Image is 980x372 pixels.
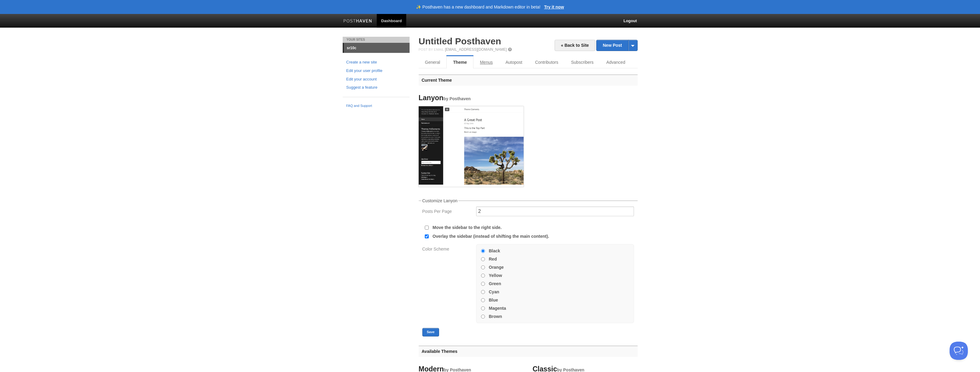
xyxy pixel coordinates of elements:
a: FAQ and Support [346,103,406,109]
label: Blue [489,298,498,302]
a: Subscribers [565,56,600,68]
a: Contributors [529,56,565,68]
a: Edit your user profile [346,68,406,74]
a: Logout [619,14,641,28]
img: Posthaven-bar [343,19,372,24]
label: Overlay the sidebar (instead of shifting the main content). [433,234,549,238]
li: Your Sites [343,37,410,43]
a: Autopost [499,56,528,68]
small: by Posthaven [443,97,471,101]
label: Magenta [489,306,506,310]
label: Move the sidebar to the right side. [433,225,502,230]
label: Color Scheme [422,247,473,253]
label: Green [489,282,501,286]
iframe: Help Scout Beacon - Open [950,342,968,360]
h3: Current Theme [419,74,638,86]
a: « Back to Site [555,40,595,51]
label: Cyan [489,290,499,294]
span: Post by Email [419,48,444,51]
a: Suggest a feature [346,84,406,91]
h3: Available Themes [419,346,638,357]
a: Untitled Posthaven [419,36,501,46]
a: Edit your account [346,76,406,83]
header: ✨ Posthaven has a new dashboard and Markdown editor in beta! [416,5,540,9]
label: Yellow [489,273,502,278]
img: Screenshot [419,106,524,185]
a: Advanced [600,56,632,68]
h4: Lanyon [419,94,524,102]
label: Posts Per Page [422,209,473,215]
a: Try it now [544,5,564,9]
label: Orange [489,265,504,269]
label: Red [489,257,497,261]
a: Dashboard [377,14,407,28]
a: sr10c [344,43,410,53]
a: Menus [473,56,499,68]
a: Theme [446,56,473,68]
a: General [419,56,447,68]
button: Save [422,328,439,336]
legend: Customize Lanyon [421,199,459,203]
a: Create a new site [346,59,406,66]
label: Brown [489,314,502,319]
a: New Post [597,40,637,51]
a: [EMAIL_ADDRESS][DOMAIN_NAME] [445,47,507,52]
label: Black [489,249,500,253]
